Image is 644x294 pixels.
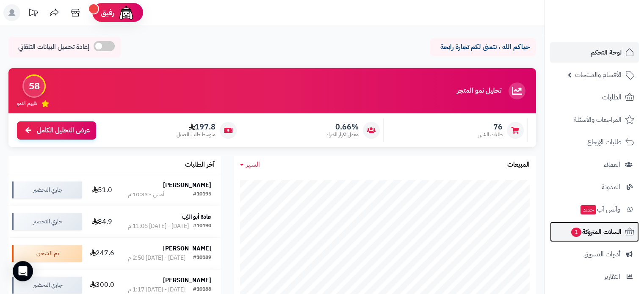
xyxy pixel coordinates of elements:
span: طلبات الشهر [478,131,503,138]
span: الطلبات [602,91,622,103]
td: 51.0 [86,174,118,206]
td: 84.9 [86,206,118,237]
div: #10188 [193,286,211,294]
span: جديد [580,205,596,214]
span: وآتس آب [580,203,620,215]
p: حياكم الله ، نتمنى لكم تجارة رابحة [437,42,530,52]
span: معدل تكرار الشراء [326,131,359,138]
span: رفيق [101,8,114,18]
div: جاري التحضير [12,213,82,230]
div: Open Intercom Messenger [13,261,33,281]
a: وآتس آبجديد [550,199,639,220]
a: المدونة [550,177,639,197]
span: عرض التحليل الكامل [37,126,90,135]
span: متوسط طلب العميل [177,131,216,138]
strong: [PERSON_NAME] [163,244,211,253]
a: لوحة التحكم [550,42,639,63]
span: أدوات التسويق [583,248,620,260]
a: العملاء [550,154,639,175]
span: المدونة [602,181,620,193]
span: إعادة تحميل البيانات التلقائي [18,42,89,52]
h3: تحليل نمو المتجر [457,87,501,95]
a: السلات المتروكة1 [550,222,639,242]
h3: آخر الطلبات [185,161,215,169]
a: طلبات الإرجاع [550,132,639,152]
img: ai-face.png [118,4,135,21]
div: جاري التحضير [12,181,82,198]
div: #10190 [193,222,211,231]
span: طلبات الإرجاع [587,136,622,148]
span: السلات المتروكة [570,226,622,238]
a: أدوات التسويق [550,244,639,264]
span: 1 [571,228,581,237]
div: تم الشحن [12,245,82,262]
a: الشهر [240,160,260,170]
span: الأقسام والمنتجات [575,69,622,81]
span: 76 [478,122,503,132]
span: العملاء [604,159,620,170]
div: #10189 [193,254,211,262]
a: التقارير [550,267,639,287]
div: [DATE] - [DATE] 2:50 م [128,254,185,262]
div: [DATE] - [DATE] 11:05 م [128,222,189,231]
a: الطلبات [550,87,639,107]
a: عرض التحليل الكامل [17,121,96,140]
h3: المبيعات [507,161,530,169]
div: [DATE] - [DATE] 1:17 م [128,286,185,294]
strong: [PERSON_NAME] [163,276,211,285]
div: #10195 [193,190,211,199]
strong: غادة أبو الرُب [182,212,211,221]
span: لوحة التحكم [591,47,622,58]
a: المراجعات والأسئلة [550,110,639,130]
span: 197.8 [177,122,216,132]
div: جاري التحضير [12,277,82,294]
a: تحديثات المنصة [22,4,44,23]
div: أمس - 10:33 م [128,190,164,199]
span: 0.66% [326,122,359,132]
strong: [PERSON_NAME] [163,181,211,190]
span: التقارير [604,271,620,283]
span: تقييم النمو [17,100,37,107]
span: المراجعات والأسئلة [574,114,622,126]
td: 247.6 [86,238,118,269]
span: الشهر [246,159,260,170]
